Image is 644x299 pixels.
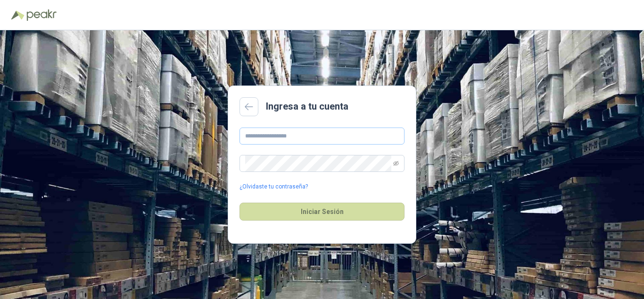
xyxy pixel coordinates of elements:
span: eye-invisible [393,161,399,166]
a: ¿Olvidaste tu contraseña? [239,182,308,191]
img: Peakr [26,9,57,21]
img: Logo [11,10,25,20]
button: Iniciar Sesión [239,203,405,221]
h2: Ingresa a tu cuenta [266,99,348,114]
